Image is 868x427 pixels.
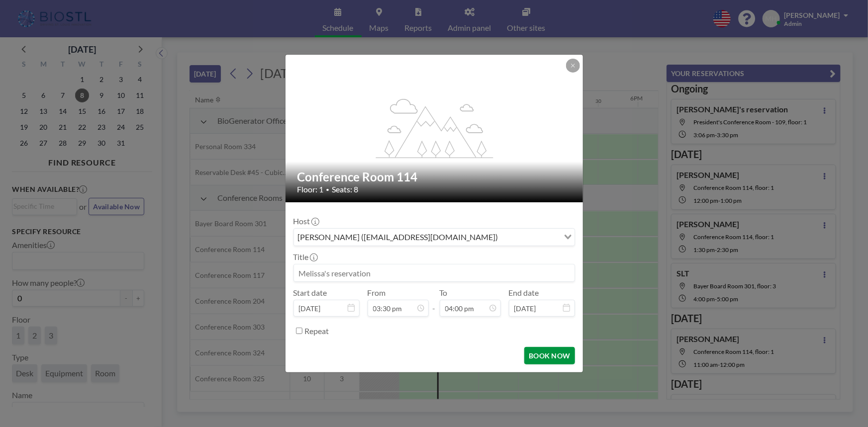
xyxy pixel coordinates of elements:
[524,347,575,364] button: BOOK NOW
[376,98,493,158] g: flex-grow: 1.2;
[293,216,318,226] label: Host
[296,231,500,244] span: [PERSON_NAME] ([EMAIL_ADDRESS][DOMAIN_NAME])
[509,288,539,298] label: End date
[368,288,386,298] label: From
[297,170,572,184] h2: Conference Room 114
[297,184,324,194] span: Floor: 1
[440,288,448,298] label: To
[332,184,359,194] span: Seats: 8
[293,288,327,298] label: Start date
[293,252,317,262] label: Title
[294,229,575,246] div: Search for option
[294,264,575,281] input: Melissa's reservation
[326,186,330,193] span: •
[501,231,558,244] input: Search for option
[433,291,436,313] span: -
[305,326,329,336] label: Repeat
